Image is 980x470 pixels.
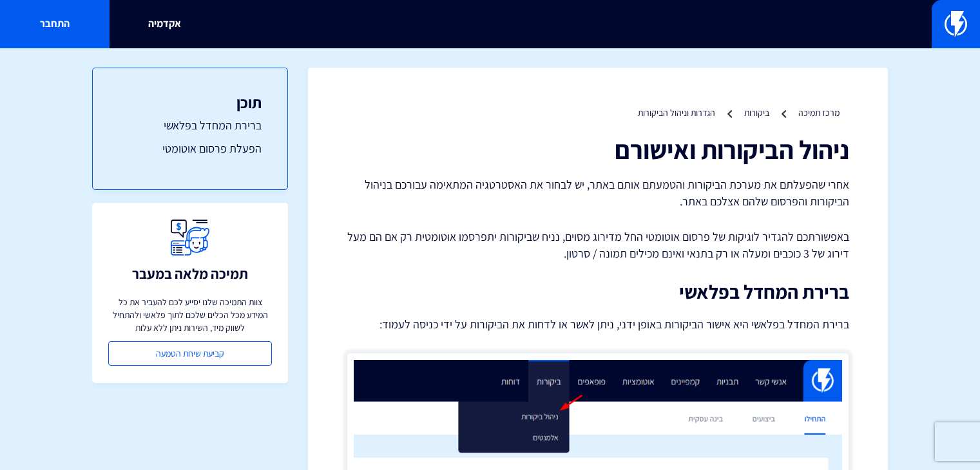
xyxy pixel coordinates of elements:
a: ברירת המחדל בפלאשי [119,117,262,134]
h2: ברירת המחדל בפלאשי [347,281,849,303]
p: אחרי שהפעלתם את מערכת הביקורות והטמעתם אותם באתר, יש לבחור את האסטרטגיה המתאימה עבורכם בניהול הבי... [347,176,849,209]
a: הפעלת פרסום אוטומטי [119,140,262,157]
a: הגדרות וניהול הביקורות [638,107,715,118]
h3: תמיכה מלאה במעבר [132,266,248,281]
a: מרכז תמיכה [798,107,840,118]
p: באפשורתכם להגדיר לוגיקות של פרסום אוטומטי החל מדירוג מסוים, נניח שביקורות יתפרסמו אוטומטית רק אם ... [347,229,849,261]
a: ביקורות [744,107,769,118]
p: צוות התמיכה שלנו יסייע לכם להעביר את כל המידע מכל הכלים שלכם לתוך פלאשי ולהתחיל לשווק מיד, השירות... [108,296,272,334]
input: חיפוש מהיר... [200,10,780,39]
h3: תוכן [119,94,262,111]
a: קביעת שיחת הטמעה [108,341,272,366]
h1: ניהול הביקורות ואישורם [347,135,849,164]
p: ברירת המחדל בפלאשי היא אישור הביקורות באופן ידני, ניתן לאשר או לדחות את הביקורות על ידי כניסה לעמוד: [347,315,849,334]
